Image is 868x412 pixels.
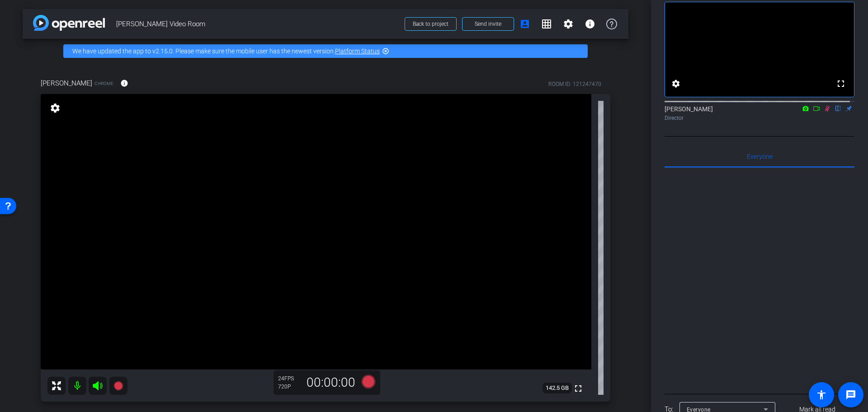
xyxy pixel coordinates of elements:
span: [PERSON_NAME] [41,78,92,88]
span: Back to project [413,21,448,27]
mat-icon: account_box [519,19,530,29]
div: 00:00:00 [301,375,361,390]
span: 142.5 GB [542,383,572,393]
mat-icon: accessibility [816,389,827,400]
mat-icon: grid_on [541,19,552,29]
mat-icon: message [845,389,856,400]
mat-icon: info [585,19,595,29]
div: 24 [278,375,301,382]
mat-icon: highlight_off [382,47,389,55]
mat-icon: settings [49,103,61,114]
div: ROOM ID: 121247470 [548,80,601,88]
mat-icon: settings [563,19,574,29]
button: Send invite [462,17,514,31]
span: [PERSON_NAME] Video Room [116,15,399,33]
mat-icon: settings [670,78,681,89]
mat-icon: fullscreen [835,78,846,89]
span: Everyone [747,153,773,160]
div: We have updated the app to v2.15.0. Please make sure the mobile user has the newest version. [63,44,588,58]
mat-icon: flip [833,104,844,112]
img: app-logo [33,15,105,31]
mat-icon: info [120,79,128,87]
div: 720P [278,383,301,390]
div: Director [665,114,854,122]
span: Chrome [94,80,113,87]
mat-icon: fullscreen [573,383,584,394]
span: FPS [284,375,294,382]
a: Platform Status [335,47,380,55]
span: Send invite [475,20,501,28]
div: [PERSON_NAME] [665,104,854,122]
button: Back to project [405,17,457,31]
